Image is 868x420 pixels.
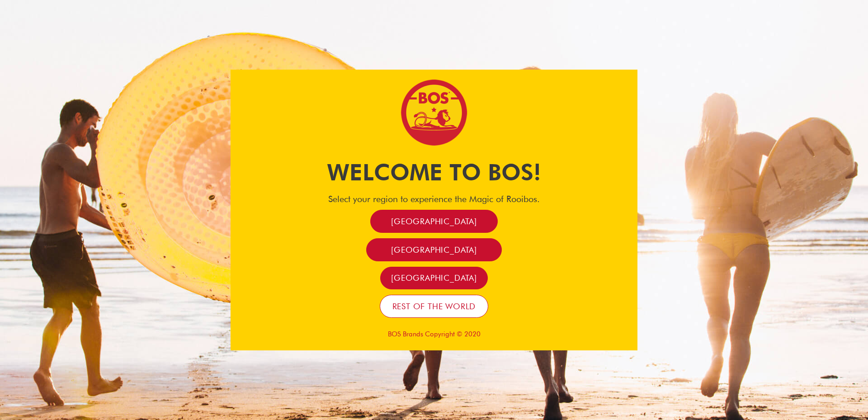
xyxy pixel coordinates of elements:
[366,238,502,261] a: [GEOGRAPHIC_DATA]
[231,330,637,338] p: BOS Brands Copyright © 2020
[380,267,488,290] a: [GEOGRAPHIC_DATA]
[231,193,637,204] h4: Select your region to experience the Magic of Rooibos.
[231,156,637,188] h1: Welcome to BOS!
[391,216,477,227] span: [GEOGRAPHIC_DATA]
[391,273,477,283] span: [GEOGRAPHIC_DATA]
[391,245,477,255] span: [GEOGRAPHIC_DATA]
[400,79,468,146] img: Bos Brands
[370,210,498,233] a: [GEOGRAPHIC_DATA]
[392,301,476,311] span: Rest of the world
[380,295,489,318] a: Rest of the world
